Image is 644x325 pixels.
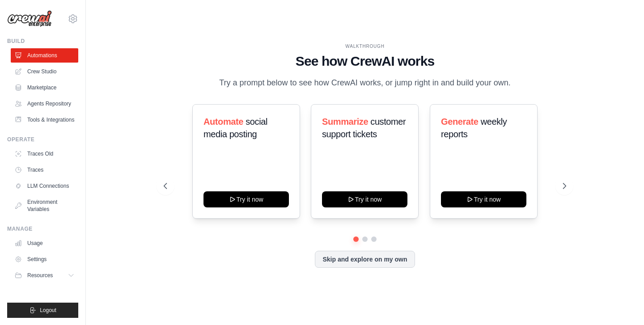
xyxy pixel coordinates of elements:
[11,113,78,127] a: Tools & Integrations
[203,117,243,127] span: Automate
[40,307,56,314] span: Logout
[27,272,53,279] span: Resources
[7,303,78,318] button: Logout
[203,191,289,207] button: Try it now
[7,38,78,45] div: Build
[322,117,406,139] span: customer support tickets
[215,76,515,89] p: Try a prompt below to see how CrewAI works, or jump right in and build your own.
[7,225,78,232] div: Manage
[322,117,368,127] span: Summarize
[11,236,78,250] a: Usage
[11,252,78,266] a: Settings
[7,136,78,143] div: Operate
[11,163,78,177] a: Traces
[11,97,78,111] a: Agents Repository
[11,268,78,283] button: Resources
[11,80,78,95] a: Marketplace
[11,179,78,193] a: LLM Connections
[11,195,78,216] a: Environment Variables
[315,251,415,268] button: Skip and explore on my own
[11,48,78,63] a: Automations
[11,64,78,79] a: Crew Studio
[203,117,267,139] span: social media posting
[164,53,566,69] h1: See how CrewAI works
[164,43,566,50] div: WALKTHROUGH
[7,10,52,27] img: Logo
[441,191,526,207] button: Try it now
[441,117,479,127] span: Generate
[322,191,407,207] button: Try it now
[11,147,78,161] a: Traces Old
[441,117,507,139] span: weekly reports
